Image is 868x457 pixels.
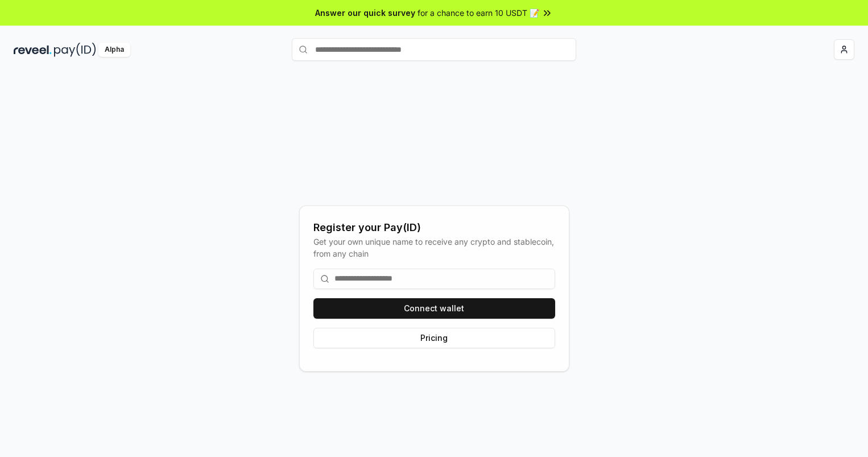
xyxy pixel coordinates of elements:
div: Alpha [98,43,130,57]
button: Pricing [313,328,555,348]
div: Get your own unique name to receive any crypto and stablecoin, from any chain [313,236,555,260]
span: Answer our quick survey [315,7,415,19]
button: Connect wallet [313,298,555,319]
img: reveel_dark [14,43,52,57]
span: for a chance to earn 10 USDT 📝 [418,7,539,19]
img: pay_id [54,43,96,57]
div: Register your Pay(ID) [313,220,555,236]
